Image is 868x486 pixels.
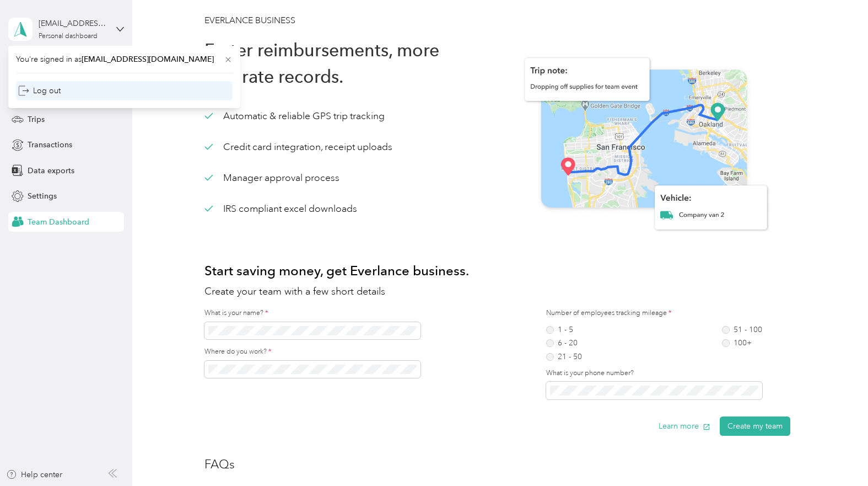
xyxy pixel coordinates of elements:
[204,171,339,185] div: Manager approval process
[28,165,74,177] span: Data exports
[498,37,791,252] img: Teams mileage
[546,368,790,378] label: What is your phone number?
[204,202,357,216] div: IRS compliant excel downloads
[722,326,762,334] label: 51 - 100
[806,424,868,486] iframe: Everlance-gr Chat Button Frame
[546,353,582,361] label: 21 - 50
[28,139,72,151] span: Transactions
[546,339,582,347] label: 6 - 20
[204,109,385,123] div: Automatic & reliable GPS trip tracking
[204,14,790,28] h3: EVERLANCE BUSINESS
[28,114,45,125] span: Trips
[82,55,214,64] span: [EMAIL_ADDRESS][DOMAIN_NAME]
[204,284,790,299] h2: Create your team with a few short details
[546,326,582,334] label: 1 - 5
[18,85,61,97] div: Log out
[28,216,89,228] span: Team Dashboard
[204,140,392,154] div: Credit card integration, receipt uploads
[546,308,762,318] label: Number of employees tracking mileage
[204,347,449,357] label: Where do you work?
[204,258,790,284] h1: Start saving money, get Everlance business.
[39,18,107,29] div: [EMAIL_ADDRESS][DOMAIN_NAME]
[659,416,710,436] button: Learn more
[204,455,673,473] h3: FAQs
[6,469,62,480] button: Help center
[39,33,98,40] div: Personal dashboard
[722,339,762,347] label: 100+
[28,190,57,202] span: Settings
[720,416,790,436] button: Create my team
[16,54,233,65] span: You’re signed in as
[204,308,449,318] label: What is your name?
[204,37,498,90] h1: Faster reimbursements, more accurate records.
